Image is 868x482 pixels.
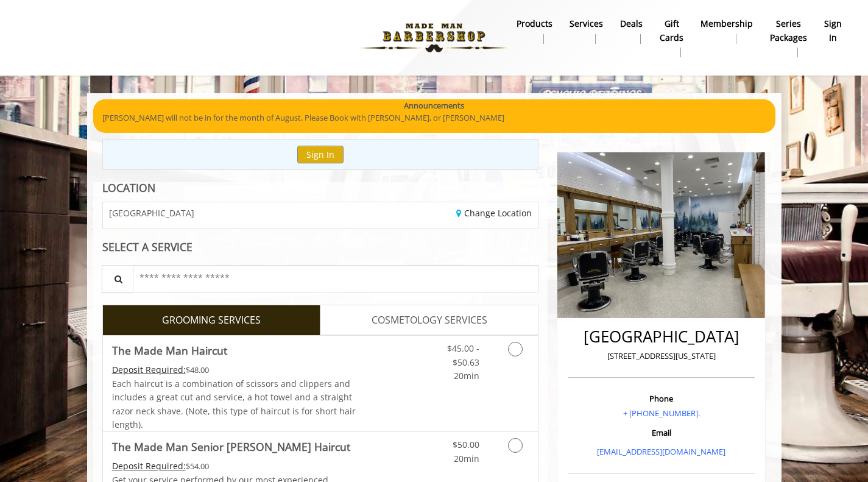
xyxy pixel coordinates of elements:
h3: Email [571,428,752,437]
b: Services [570,17,603,30]
span: Each haircut is a combination of scissors and clippers and includes a great cut and service, a ho... [112,378,356,430]
a: MembershipMembership [692,15,761,47]
b: Announcements [404,99,464,112]
p: [PERSON_NAME] will not be in for the month of August. Please Book with [PERSON_NAME], or [PERSON_... [102,112,766,124]
span: $50.00 [453,439,479,450]
h2: [GEOGRAPHIC_DATA] [571,328,752,346]
a: Series packagesSeries packages [761,15,816,60]
button: Sign In [297,146,344,163]
b: products [517,17,552,30]
a: + [PHONE_NUMBER]. [623,408,700,419]
b: The Made Man Haircut [112,342,227,359]
b: Series packages [770,17,807,44]
span: $45.00 - $50.63 [447,342,479,367]
b: gift cards [660,17,683,44]
p: [STREET_ADDRESS][US_STATE] [571,350,752,363]
button: Service Search [102,265,133,292]
b: The Made Man Senior [PERSON_NAME] Haircut [112,438,350,455]
b: Membership [700,17,753,30]
a: Gift cardsgift cards [651,15,692,60]
span: COSMETOLOGY SERVICES [372,313,487,328]
span: GROOMING SERVICES [162,313,261,328]
img: Made Man Barbershop logo [350,4,518,71]
span: [GEOGRAPHIC_DATA] [109,208,194,218]
a: DealsDeals [612,15,651,47]
a: [EMAIL_ADDRESS][DOMAIN_NAME] [597,446,725,457]
a: sign insign in [816,15,850,47]
a: Change Location [456,207,532,219]
div: $54.00 [112,459,357,473]
span: 20min [454,453,479,464]
b: LOCATION [102,180,155,195]
span: This service needs some Advance to be paid before we block your appointment [112,460,186,472]
span: This service needs some Advance to be paid before we block your appointment [112,364,186,375]
a: ServicesServices [561,15,612,47]
a: Productsproducts [508,15,561,47]
div: SELECT A SERVICE [102,241,539,253]
h3: Phone [571,394,752,403]
span: 20min [454,370,479,381]
b: Deals [620,17,643,30]
b: sign in [824,17,842,44]
div: $48.00 [112,363,357,377]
